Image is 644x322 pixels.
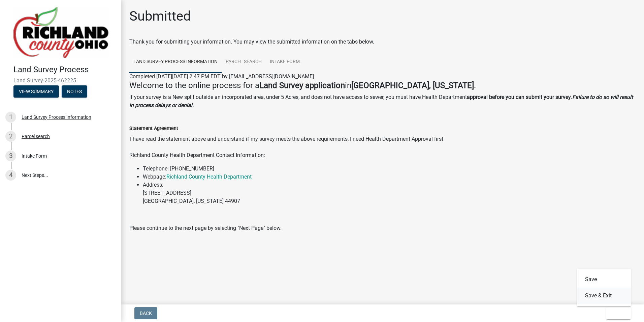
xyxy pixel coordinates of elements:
[22,134,50,139] div: Parcel search
[259,81,345,90] strong: Land Survey application
[577,288,631,304] button: Save & Exit
[351,81,474,90] strong: [GEOGRAPHIC_DATA], [US_STATE]
[129,81,636,90] h4: Welcome to the online process for a in .
[5,151,16,161] div: 3
[13,77,108,84] span: Land Survey-2025-462225
[129,126,178,131] label: Statement Agreement
[129,51,222,73] a: Land Survey Process Information
[129,94,633,108] strong: Failure to do so will result in process delays or denial.
[606,307,631,319] button: Exit
[5,131,16,142] div: 2
[62,85,87,98] button: Notes
[13,85,59,98] button: View Summary
[129,151,636,159] p: Richland County Health Department Contact Information:
[143,165,636,173] li: Telephone: [PHONE_NUMBER]
[13,89,59,95] wm-modal-confirm: Summary
[13,65,116,75] h4: Land Survey Process
[166,173,252,180] a: Richland County Health Department
[577,271,631,288] button: Save
[129,93,636,109] p: If your survey is a New split outside an incorporated area, under 5 Acres, and does not have acce...
[129,73,314,80] span: Completed [DATE][DATE] 2:47 PM EDT by [EMAIL_ADDRESS][DOMAIN_NAME]
[22,115,91,119] div: Land Survey Process Information
[266,51,304,73] a: Intake Form
[143,181,636,205] li: Address: [STREET_ADDRESS] [GEOGRAPHIC_DATA], [US_STATE] 44907
[134,307,157,319] button: Back
[129,224,636,232] p: Please continue to the next page by selecting "Next Page" below.
[612,311,621,316] span: Exit
[5,170,16,181] div: 4
[129,38,636,46] div: Thank you for submitting your information. You may view the submitted information on the tabs below.
[5,112,16,123] div: 1
[13,7,108,58] img: Richland County, Ohio
[140,311,152,316] span: Back
[62,89,87,95] wm-modal-confirm: Notes
[467,94,571,100] strong: approval before you can submit your survey
[22,154,47,158] div: Intake Form
[129,8,191,24] h1: Submitted
[222,51,266,73] a: Parcel search
[577,269,631,306] div: Exit
[143,173,636,181] li: Webpage:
